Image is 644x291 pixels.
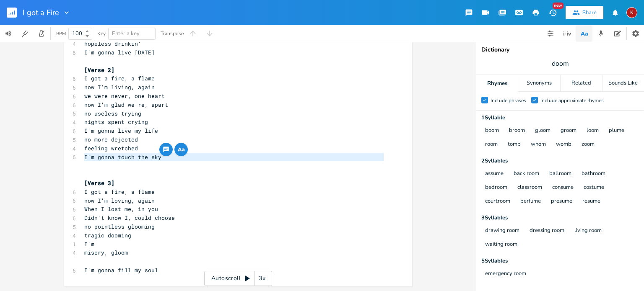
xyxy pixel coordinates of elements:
[84,40,141,47] span: hopeless drinkin'
[84,232,131,239] span: tragic dooming
[530,227,564,234] button: dressing room
[161,31,184,36] div: Transpose
[84,179,114,187] span: [Verse 3]
[485,127,499,134] button: boom
[84,240,94,248] span: I'm
[84,92,165,100] span: we were never, one heart
[84,49,155,56] span: I'm gonna live [DATE]
[84,75,155,82] span: I got a fire, a flame
[84,153,161,161] span: I'm gonna touch the sky
[556,141,571,148] button: womb
[204,271,272,286] div: Autoscroll
[485,241,517,248] button: waiting room
[84,266,158,274] span: I'm gonna fill my soul
[491,98,526,103] div: Include phrases
[540,98,604,103] div: Include approximate rhymes
[518,75,560,92] div: Synonyms
[582,9,597,16] div: Share
[561,75,602,92] div: Related
[544,5,561,20] button: New
[514,170,539,178] button: back room
[481,158,639,164] div: 2 Syllable s
[552,184,574,191] button: consume
[553,3,563,9] div: New
[552,59,569,69] span: doom
[485,198,510,205] button: courtroom
[602,75,644,92] div: Sounds Like
[584,184,604,191] button: costume
[84,249,128,256] span: misery, gloom
[84,83,155,91] span: now I'm living, again
[520,198,541,205] button: perfume
[97,31,106,36] div: Key
[481,115,639,121] div: 1 Syllable
[582,141,595,148] button: zoom
[582,198,600,205] button: resume
[508,141,521,148] button: tomb
[254,271,270,286] div: 3x
[84,66,114,74] span: [Verse 2]
[84,127,158,134] span: I'm gonna live my life
[485,184,507,191] button: bedroom
[587,127,599,134] button: loom
[481,47,639,53] div: Dictionary
[23,9,59,16] span: I got a Fire
[84,188,155,196] span: I got a fire, a flame
[84,118,148,126] span: nights spent crying
[84,205,158,213] span: When I lost me, in you
[84,223,155,230] span: no pointless glooming
[56,31,66,36] div: BPM
[84,136,138,143] span: no more dejected
[485,270,526,278] button: emergency room
[509,127,525,134] button: broom
[84,197,155,204] span: now I'm loving, again
[84,144,138,152] span: feeling wretched
[626,7,637,18] div: kerynlee24
[112,30,140,37] span: Enter a key
[84,214,175,221] span: Didn't know I, could choose
[84,101,168,108] span: now I'm glad we're, apart
[485,141,498,148] button: room
[531,141,546,148] button: whom
[535,127,551,134] button: gloom
[84,110,141,117] span: no useless trying
[582,170,605,178] button: bathroom
[561,127,576,134] button: groom
[609,127,624,134] button: plume
[485,170,504,178] button: assume
[566,6,603,19] button: Share
[485,227,519,234] button: drawing room
[626,3,637,22] button: K
[574,227,602,234] button: living room
[476,75,518,92] div: Rhymes
[517,184,542,191] button: classroom
[481,258,639,264] div: 5 Syllable s
[549,170,571,178] button: ballroom
[551,198,572,205] button: presume
[481,215,639,221] div: 3 Syllable s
